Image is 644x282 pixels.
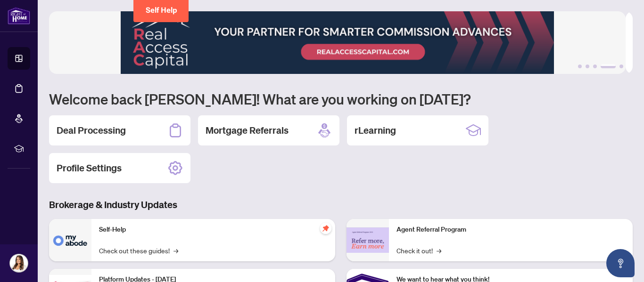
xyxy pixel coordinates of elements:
[99,225,328,235] p: Self-Help
[49,198,633,211] h3: Brokerage & Industry Updates
[320,223,331,234] span: pushpin
[8,7,30,24] img: logo
[347,227,389,253] img: Agent Referral Program
[49,11,626,74] img: Slide 3
[396,225,625,235] p: Agent Referral Program
[173,245,178,256] span: →
[593,64,597,68] button: 3
[146,6,177,15] span: Self Help
[355,124,396,137] h2: rLearning
[49,90,633,108] h1: Welcome back [PERSON_NAME]! What are you working on [DATE]?
[601,64,616,68] button: 4
[49,219,91,261] img: Self-Help
[619,64,623,68] button: 5
[57,124,126,137] h2: Deal Processing
[578,64,582,68] button: 1
[437,245,441,256] span: →
[586,64,589,68] button: 2
[606,249,635,277] button: Open asap
[57,161,122,175] h2: Profile Settings
[99,245,178,256] a: Check out these guides!→
[396,245,441,256] a: Check it out!→
[206,124,289,137] h2: Mortgage Referrals
[10,254,28,272] img: Profile Icon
